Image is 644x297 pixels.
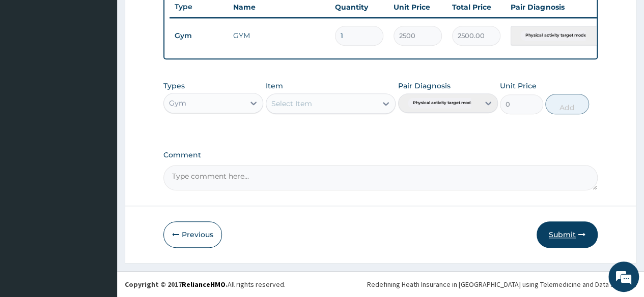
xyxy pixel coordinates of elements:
[19,51,41,76] img: d_794563401_company_1708531726252_794563401
[545,94,589,114] button: Add
[537,221,598,248] button: Submit
[170,26,228,45] td: Gym
[271,98,312,109] div: Select Item
[367,279,636,289] div: Redefining Heath Insurance in [GEOGRAPHIC_DATA] using Telemedicine and Data Science!
[117,271,644,297] footer: All rights reserved.
[266,81,283,91] label: Item
[53,57,171,70] div: Chat with us now
[167,5,191,29] div: Minimize live chat window
[163,151,598,159] label: Comment
[169,98,186,108] div: Gym
[5,193,194,228] textarea: Type your message and hit 'Enter'
[182,280,226,289] a: RelianceHMO
[59,86,141,188] span: We're online!
[500,81,537,91] label: Unit Price
[163,221,222,248] button: Previous
[398,81,451,91] label: Pair Diagnosis
[125,280,228,289] strong: Copyright © 2017 .
[228,25,330,46] td: GYM
[163,82,185,90] label: Types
